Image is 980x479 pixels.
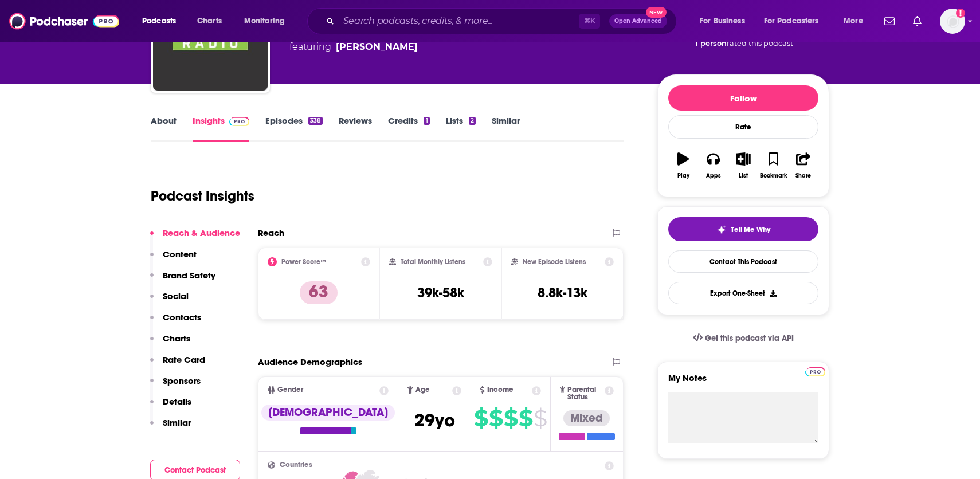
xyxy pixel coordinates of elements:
div: Play [677,172,689,179]
span: $ [519,409,532,427]
a: Lists2 [446,115,476,142]
h1: Podcast Insights [151,187,254,205]
a: Episodes338 [265,115,323,142]
a: Show notifications dropdown [908,11,926,31]
a: Get this podcast via API [684,324,803,352]
img: Podchaser - Follow, Share and Rate Podcasts [9,10,119,32]
a: Contact This Podcast [668,250,818,273]
span: $ [489,409,503,427]
span: Age [415,386,430,394]
div: 1 [424,117,429,125]
button: Follow [668,85,818,111]
span: Monitoring [244,13,285,29]
a: Chris Fisher [336,40,418,54]
button: open menu [236,12,300,30]
h3: 39k-58k [417,284,464,301]
h2: Audience Demographics [258,356,362,367]
p: Brand Safety [163,270,215,281]
span: 29 yo [414,409,455,431]
span: Countries [280,461,312,469]
a: Similar [492,115,520,142]
a: Charts [190,12,229,30]
a: About [151,115,177,142]
div: List [739,172,748,179]
a: Credits1 [388,115,429,142]
span: $ [504,409,518,427]
input: Search podcasts, credits, & more... [339,12,579,30]
span: For Podcasters [764,13,819,29]
button: Reach & Audience [150,227,240,249]
h2: New Episode Listens [523,258,586,266]
img: Podchaser Pro [229,117,249,126]
button: open menu [134,12,191,30]
button: Similar [150,417,191,438]
span: featuring [289,40,531,54]
button: Bookmark [758,145,788,186]
button: Apps [698,145,728,186]
span: Charts [197,13,222,29]
a: Reviews [339,115,372,142]
button: Sponsors [150,375,201,396]
p: 63 [300,281,338,304]
button: List [728,145,758,186]
img: tell me why sparkle [717,225,726,234]
button: Details [150,396,191,417]
img: Podchaser Pro [805,367,825,376]
button: open menu [692,12,759,30]
h2: Power Score™ [281,258,326,266]
span: Gender [277,386,303,394]
p: Details [163,396,191,407]
div: 338 [308,117,323,125]
div: Apps [706,172,721,179]
a: Show notifications dropdown [880,11,899,31]
span: For Business [700,13,745,29]
button: Rate Card [150,354,205,375]
button: Export One-Sheet [668,282,818,304]
button: Contacts [150,312,201,333]
span: $ [534,409,547,427]
button: open menu [836,12,877,30]
h2: Reach [258,227,284,238]
p: Rate Card [163,354,205,365]
svg: Add a profile image [956,9,965,18]
span: Tell Me Why [731,225,770,234]
button: Content [150,249,197,270]
h2: Total Monthly Listens [401,258,465,266]
label: My Notes [668,372,818,392]
div: 2 [469,117,476,125]
button: Social [150,290,189,312]
span: Podcasts [142,13,176,29]
a: Pro website [805,366,825,376]
span: Income [487,386,513,394]
button: Show profile menu [940,9,965,34]
div: Share [795,172,811,179]
p: Similar [163,417,191,428]
span: Open Advanced [614,18,662,24]
div: Mixed [563,410,610,426]
span: $ [474,409,488,427]
button: Play [668,145,698,186]
p: Social [163,290,189,301]
p: Reach & Audience [163,227,240,238]
div: Bookmark [760,172,787,179]
span: 1 person [695,39,727,48]
div: Rate [668,115,818,139]
img: User Profile [940,9,965,34]
p: Contacts [163,312,201,323]
span: More [844,13,863,29]
button: open menu [756,12,836,30]
h3: 8.8k-13k [538,284,587,301]
a: InsightsPodchaser Pro [193,115,249,142]
span: New [646,7,667,18]
div: [DEMOGRAPHIC_DATA] [261,405,395,421]
button: Brand Safety [150,270,215,291]
button: Charts [150,333,190,354]
span: Parental Status [567,386,602,401]
button: Share [789,145,818,186]
p: Charts [163,333,190,344]
p: Content [163,249,197,260]
span: rated this podcast [727,39,793,48]
span: Logged in as inkhouseNYC [940,9,965,34]
p: Sponsors [163,375,201,386]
